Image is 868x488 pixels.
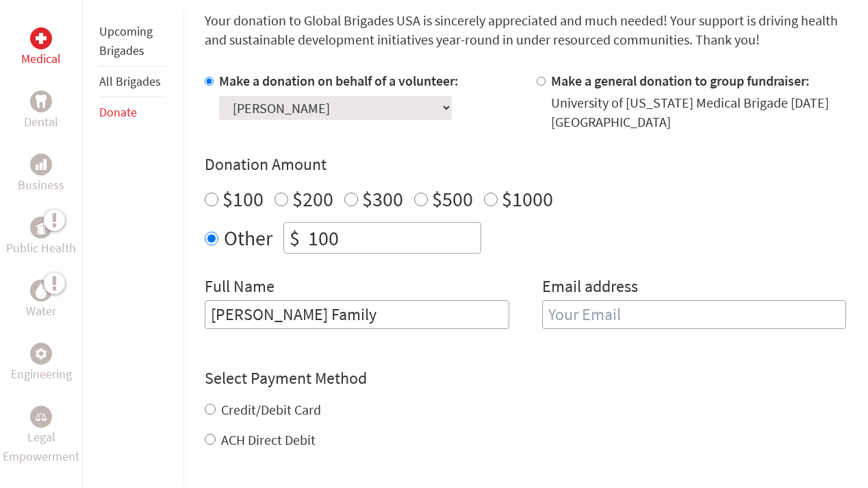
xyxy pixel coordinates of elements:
[30,27,52,49] div: Medical
[99,66,166,97] li: All Brigades
[502,186,553,212] label: $1000
[36,95,47,108] img: Dental
[3,406,79,466] a: Legal EmpowermentLegal Empowerment
[99,104,137,120] a: Donate
[551,72,810,89] label: Make a general donation to group fundraiser:
[292,186,333,212] label: $200
[36,282,47,298] img: Water
[205,276,275,300] label: Full Name
[21,49,61,69] p: Medical
[30,343,52,365] div: Engineering
[221,431,316,448] label: ACH Direct Debit
[3,428,79,466] p: Legal Empowerment
[222,186,264,212] label: $100
[24,90,58,132] a: DentalDental
[99,23,153,58] a: Upcoming Brigades
[26,280,56,321] a: WaterWater
[542,276,638,300] label: Email address
[30,406,52,428] div: Legal Empowerment
[11,365,72,384] p: Engineering
[205,300,509,329] input: Enter Full Name
[24,112,58,132] p: Dental
[542,300,846,329] input: Your Email
[18,154,64,195] a: BusinessBusiness
[11,343,72,384] a: EngineeringEngineering
[26,302,56,321] p: Water
[36,33,47,44] img: Medical
[6,217,76,258] a: Public HealthPublic Health
[284,223,305,253] div: $
[221,401,321,418] label: Credit/Debit Card
[30,280,52,302] div: Water
[21,27,61,69] a: MedicalMedical
[219,72,459,89] label: Make a donation on behalf of a volunteer:
[18,175,64,195] p: Business
[30,217,52,239] div: Public Health
[551,93,846,132] div: University of [US_STATE] Medical Brigade [DATE] [GEOGRAPHIC_DATA]
[205,367,846,389] h4: Select Payment Method
[205,11,846,49] p: Your donation to Global Brigades USA is sincerely appreciated and much needed! Your support is dr...
[99,73,161,89] a: All Brigades
[36,413,47,421] img: Legal Empowerment
[36,159,47,170] img: Business
[224,222,272,254] label: Other
[305,223,481,253] input: Enter Amount
[6,239,76,258] p: Public Health
[362,186,403,212] label: $300
[432,186,473,212] label: $500
[30,154,52,175] div: Business
[36,221,47,234] img: Public Health
[205,154,846,175] h4: Donation Amount
[30,90,52,112] div: Dental
[36,348,47,359] img: Engineering
[99,97,166,127] li: Donate
[99,16,166,66] li: Upcoming Brigades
